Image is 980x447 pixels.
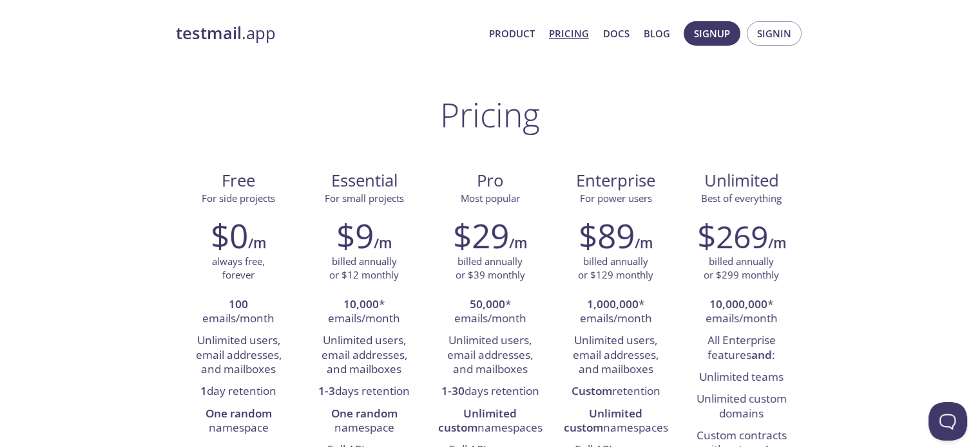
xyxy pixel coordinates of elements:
[331,406,398,421] strong: One random
[437,294,543,331] li: * emails/month
[489,25,535,42] a: Product
[343,296,379,311] strong: 10,000
[603,25,629,42] a: Docs
[437,330,543,381] li: Unlimited users, email addresses, and mailboxes
[562,381,669,403] li: retention
[709,296,767,311] strong: 10,000,000
[688,367,794,388] li: Unlimited teams
[453,216,509,255] h2: $29
[509,232,527,254] h6: /m
[186,294,292,331] li: emails/month
[768,232,786,254] h6: /m
[318,383,335,398] strong: 1-3
[564,406,643,435] strong: Unlimited custom
[211,216,248,255] h2: $0
[562,294,669,331] li: * emails/month
[325,192,404,205] span: For small projects
[688,388,794,425] li: Unlimited custom domains
[688,330,794,367] li: All Enterprise features :
[562,403,669,440] li: namespaces
[206,406,272,421] strong: One random
[701,192,782,205] span: Best of everything
[374,232,392,254] h6: /m
[186,381,292,403] li: day retention
[437,403,543,440] li: namespaces
[697,216,768,255] h2: $
[694,25,730,42] span: Signup
[229,296,248,311] strong: 100
[635,232,653,254] h6: /m
[329,255,399,282] p: billed annually or $12 monthly
[578,255,653,282] p: billed annually or $129 monthly
[716,215,768,257] span: 269
[186,403,292,440] li: namespace
[336,216,374,255] h2: $9
[437,170,543,192] span: Pro
[186,330,292,381] li: Unlimited users, email addresses, and mailboxes
[438,406,517,435] strong: Unlimited custom
[312,170,417,192] span: Essential
[311,403,418,440] li: namespace
[684,21,740,46] button: Signup
[248,232,266,254] h6: /m
[928,402,967,441] iframe: Help Scout Beacon - Open
[549,25,589,42] a: Pricing
[563,170,668,192] span: Enterprise
[562,330,669,381] li: Unlimited users, email addresses, and mailboxes
[688,294,794,331] li: * emails/month
[176,22,242,44] strong: testmail
[440,95,540,134] h1: Pricing
[186,170,291,192] span: Free
[311,294,418,331] li: * emails/month
[437,381,543,403] li: days retention
[441,383,465,398] strong: 1-30
[587,296,639,311] strong: 1,000,000
[212,255,265,282] p: always free, forever
[461,192,520,205] span: Most popular
[579,216,635,255] h2: $89
[311,381,418,403] li: days retention
[470,296,505,311] strong: 50,000
[202,192,275,205] span: For side projects
[704,255,779,282] p: billed annually or $299 monthly
[644,25,670,42] a: Blog
[704,169,779,192] span: Unlimited
[311,330,418,381] li: Unlimited users, email addresses, and mailboxes
[456,255,525,282] p: billed annually or $39 monthly
[751,347,772,362] strong: and
[757,25,791,42] span: Signin
[176,23,479,44] a: testmail.app
[580,192,652,205] span: For power users
[572,383,612,398] strong: Custom
[747,21,802,46] button: Signin
[200,383,207,398] strong: 1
